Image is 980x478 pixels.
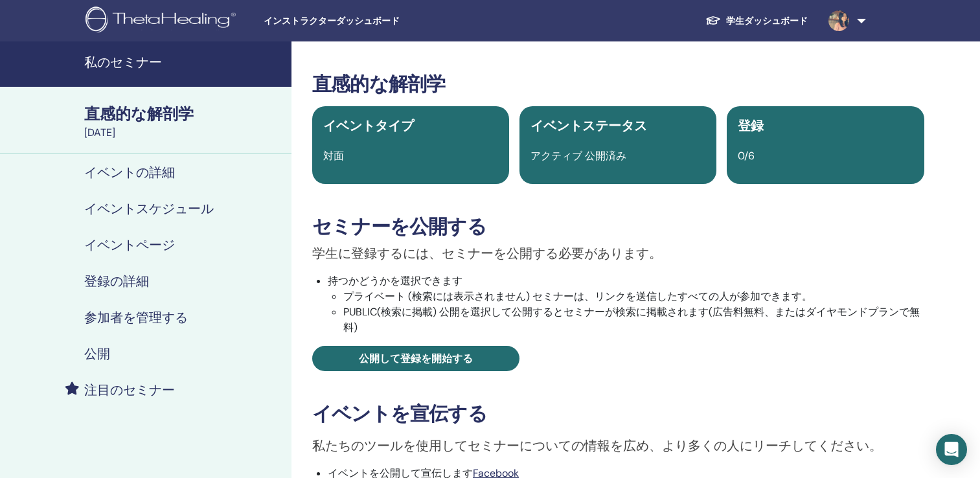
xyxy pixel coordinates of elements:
[343,304,924,336] li: PUBLIC(検索に掲載) 公開を選択して公開するとセミナーが検索に掲載されます(広告料無料、またはダイヤモンドプランで無料)
[84,165,175,180] h4: イベントの詳細
[312,402,924,426] h3: イベントを宣伝する
[936,434,967,465] div: インターコムメッセンジャーを開く
[530,149,626,163] span: アクティブ 公開済み
[312,346,519,371] a: 公開して登録を開始する
[359,352,473,365] span: 公開して登録を開始する
[738,117,764,134] span: 登録
[85,6,240,36] img: logo.png
[84,125,284,141] div: [DATE]
[738,149,755,163] span: 0/6
[312,73,924,96] h3: 直感的な解剖学
[323,149,344,163] span: 対面
[312,436,924,455] p: 私たちのツールを使用してセミナーについての情報を広め、より多くの人にリーチしてください。
[264,14,458,28] span: インストラクターダッシュボード
[312,244,924,263] p: 学生に登録するには、セミナーを公開する必要があります。
[84,310,188,325] h4: 参加者を管理する
[828,10,849,31] img: default.jpg
[76,103,291,141] a: 直感的な解剖学[DATE]
[695,9,818,33] a: 学生ダッシュボード
[323,117,414,134] span: イベントタイプ
[84,54,284,70] h4: 私のセミナー
[530,117,647,134] span: イベントステータス
[84,103,284,125] div: 直感的な解剖学
[343,289,924,304] li: プライベート (検索には表示されません) セミナーは、リンクを送信したすべての人が参加できます。
[328,274,462,288] font: 持つかどうかを選択できます
[84,201,214,216] h4: イベントスケジュール
[84,237,175,253] h4: イベントページ
[705,15,721,26] img: graduation-cap-white.svg
[84,346,110,361] h4: 公開
[84,273,149,289] h4: 登録の詳細
[84,382,175,398] h4: 注目のセミナー
[726,15,808,27] font: 学生ダッシュボード
[312,215,924,238] h3: セミナーを公開する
